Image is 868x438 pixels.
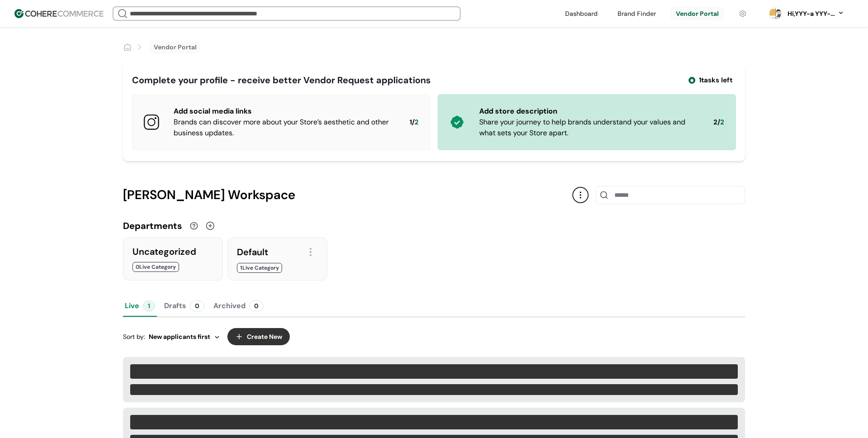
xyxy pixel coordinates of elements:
[713,117,717,128] span: 2
[174,106,395,117] div: Add social media links
[249,300,264,311] div: 0
[479,106,699,117] div: Add store description
[123,186,572,205] div: [PERSON_NAME] Workspace
[412,117,415,128] span: /
[123,295,157,317] button: Live
[769,7,782,20] svg: 0 percent
[174,117,395,138] div: Brands can discover more about your Store’s aesthetic and other business updates.
[190,300,204,311] div: 0
[123,219,182,233] div: Departments
[143,300,155,311] div: 1
[786,9,844,19] button: Hi,YYY-a YYY-aa
[479,117,699,138] div: Share your journey to help brands understand your values and what sets your Store apart.
[154,43,197,52] a: Vendor Portal
[212,295,265,317] button: Archived
[123,332,220,342] div: Sort by:
[132,73,431,87] div: Complete your profile - receive better Vendor Request applications
[123,41,200,53] nav: breadcrumb
[720,117,724,128] span: 2
[786,9,835,19] div: Hi, YYY-a YYY-aa
[717,117,720,128] span: /
[14,9,104,18] img: Cohere Logo
[162,295,206,317] button: Drafts
[149,332,210,342] span: New applicants first
[415,117,419,128] span: 2
[227,328,290,345] button: Create New
[410,117,412,128] span: 1
[699,75,732,86] span: 1 tasks left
